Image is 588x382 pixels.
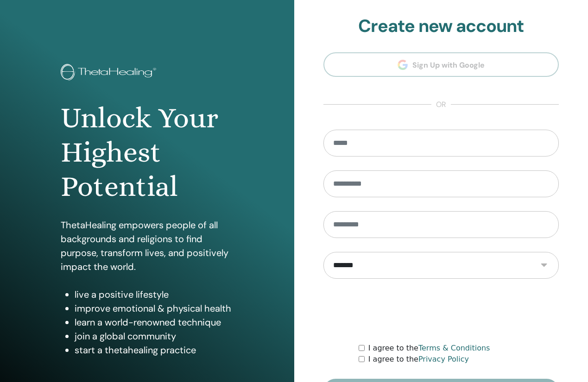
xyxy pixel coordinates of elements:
[431,99,451,110] span: or
[75,329,234,343] li: join a global community
[368,343,490,354] label: I agree to the
[75,288,234,301] li: live a positive lifestyle
[75,315,234,329] li: learn a world-renowned technique
[418,355,469,363] a: Privacy Policy
[75,301,234,315] li: improve emotional & physical health
[61,218,234,274] p: ThetaHealing empowers people of all backgrounds and religions to find purpose, transform lives, a...
[368,354,469,365] label: I agree to the
[61,101,234,204] h1: Unlock Your Highest Potential
[418,344,490,352] a: Terms & Conditions
[323,16,559,37] h2: Create new account
[371,293,512,329] iframe: reCAPTCHA
[75,343,234,357] li: start a thetahealing practice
